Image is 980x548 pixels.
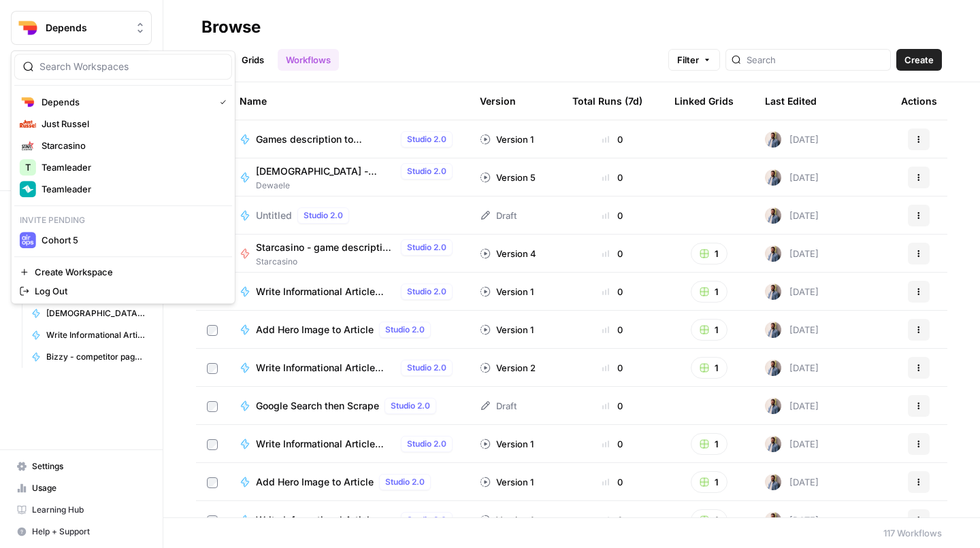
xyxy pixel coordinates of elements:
div: 0 [572,361,653,375]
button: 1 [691,243,728,264]
div: Version 1 [480,285,534,298]
div: 117 Workflows [883,526,942,540]
img: Depends Logo [20,94,36,110]
div: Browse [201,16,261,38]
div: [DATE] [765,398,819,414]
div: Version 1 [480,513,534,527]
div: Total Runs (7d) [572,82,642,120]
span: Starcasino [256,256,458,268]
button: Workspace: Depends [11,11,152,45]
span: Bizzy - competitor page builder [46,351,146,363]
a: UntitledStudio 2.0 [240,207,458,224]
img: 542af2wjek5zirkck3dd1n2hljhm [765,169,781,186]
span: T [25,160,31,174]
img: Cohort 5 Logo [20,232,36,248]
div: Version [480,82,516,120]
span: Dewaele [256,179,458,192]
span: Studio 2.0 [391,400,430,412]
div: 0 [572,513,653,527]
span: Depends [42,95,209,109]
a: Add Hero Image to ArticleStudio 2.0 [240,474,458,490]
img: 542af2wjek5zirkck3dd1n2hljhm [765,360,781,376]
div: 0 [572,399,653,413]
div: Actions [901,82,937,120]
img: 542af2wjek5zirkck3dd1n2hljhm [765,436,781,452]
img: 542af2wjek5zirkck3dd1n2hljhm [765,284,781,300]
span: Studio 2.0 [407,362,446,374]
button: 1 [691,471,728,493]
span: Studio 2.0 [407,286,446,298]
input: Search [747,53,885,67]
span: Studio 2.0 [407,165,446,177]
span: Starcasino [42,139,221,152]
span: Just Russel [42,117,221,131]
img: 542af2wjek5zirkck3dd1n2hljhm [765,398,781,414]
span: Starcasino - game description - decision phase [256,241,395,254]
button: 1 [691,319,728,341]
div: [DATE] [765,474,819,490]
a: [DEMOGRAPHIC_DATA] - lokale teksten [25,303,152,324]
span: Studio 2.0 [407,514,446,526]
div: Version 1 [480,323,534,337]
img: 542af2wjek5zirkck3dd1n2hljhm [765,474,781,490]
span: Write Informational Article Body [256,513,395,527]
span: Studio 2.0 [407,133,446,145]
a: Create Workspace [14,262,232,281]
span: Help + Support [32,526,146,538]
div: 0 [572,323,653,337]
a: Games description to contenfull - STEP 1Studio 2.0 [240,131,458,148]
a: Learning Hub [11,499,152,521]
span: Filter [677,53,699,67]
button: 1 [691,281,728,303]
div: Draft [480,399,517,413]
a: Grids [233,49,272,71]
button: 1 [691,433,728,455]
button: Help + Support [11,521,152,543]
button: 1 [691,509,728,531]
span: Log Out [35,284,221,298]
span: Depends [46,21,128,35]
span: Cohort 5 [42,233,221,247]
div: [DATE] [765,169,819,186]
span: Studio 2.0 [407,241,446,254]
a: [DEMOGRAPHIC_DATA] - lokale tekstenStudio 2.0Dewaele [240,163,458,192]
div: 0 [572,437,653,451]
a: Usage [11,477,152,499]
a: Starcasino - game description - decision phaseStudio 2.0Starcasino [240,239,458,268]
div: [DATE] [765,512,819,528]
a: Write Informational Article OutlineStudio 2.0 [240,436,458,452]
div: Version 5 [480,171,536,184]
span: [DEMOGRAPHIC_DATA] - lokale teksten [46,307,146,320]
div: [DATE] [765,284,819,300]
div: [DATE] [765,245,819,262]
img: 542af2wjek5zirkck3dd1n2hljhm [765,322,781,338]
div: [DATE] [765,207,819,224]
div: 0 [572,475,653,489]
img: 542af2wjek5zirkck3dd1n2hljhm [765,245,781,262]
span: Create Workspace [35,265,221,279]
span: Studio 2.0 [407,438,446,450]
span: Write Informational Article Outline [256,437,395,451]
a: All [201,49,228,71]
div: Linked Grids [674,82,734,120]
span: Studio 2.0 [304,209,343,222]
span: Add Hero Image to Article [256,475,374,489]
a: Write Informational Article Outline [25,324,152,346]
input: Search Workspaces [39,60,223,73]
div: 0 [572,247,653,260]
div: Version 1 [480,437,534,451]
span: Studio 2.0 [385,324,425,336]
span: Usage [32,482,146,494]
div: Version 2 [480,361,536,375]
img: Starcasino Logo [20,137,36,154]
div: [DATE] [765,131,819,148]
div: [DATE] [765,322,819,338]
img: Teamleader Logo [20,181,36,197]
button: 1 [691,357,728,379]
span: Settings [32,460,146,473]
a: Write Informational Article BodyStudio 2.0 [240,512,458,528]
span: Create [904,53,934,67]
div: 0 [572,285,653,298]
a: Write Informational Article BodyStudio 2.0 [240,360,458,376]
div: 0 [572,209,653,222]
